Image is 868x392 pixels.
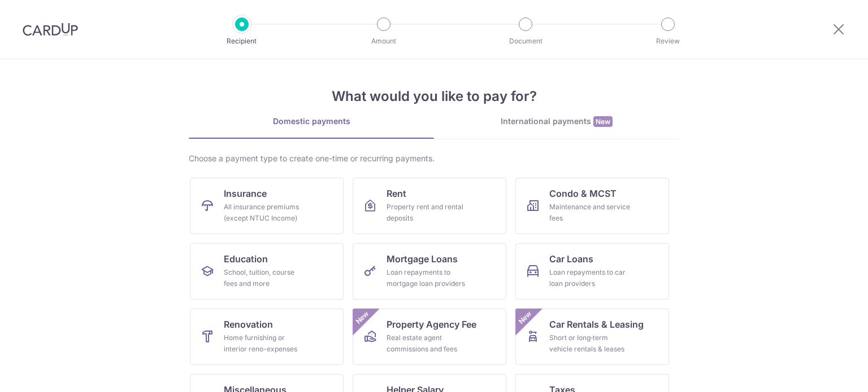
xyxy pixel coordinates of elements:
[515,309,669,365] a: Car Rentals & LeasingShort or long‑term vehicle rentals & leasesNew
[23,23,78,36] img: CardUp
[190,178,344,234] a: InsuranceAll insurance premiums (except NTUC Income)
[224,267,305,289] div: School, tuition, course fees and more
[189,116,434,127] div: Domestic payments
[342,36,426,47] p: Amount
[353,178,506,234] a: RentProperty rent and rental deposits
[387,201,468,224] div: Property rent and rental deposits
[224,187,267,200] span: Insurance
[224,332,305,355] div: Home furnishing or interior reno-expenses
[189,86,679,107] h4: What would you like to pay for?
[515,243,669,299] a: Car LoansLoan repayments to car loan providers
[549,318,644,331] span: Car Rentals & Leasing
[516,309,535,327] span: New
[387,252,458,266] span: Mortgage Loans
[224,318,273,331] span: Renovation
[549,332,631,355] div: Short or long‑term vehicle rentals & leases
[549,187,617,200] span: Condo & MCST
[434,116,679,127] div: International payments
[515,178,669,234] a: Condo & MCSTMaintenance and service fees
[224,252,268,266] span: Education
[549,252,593,266] span: Car Loans
[387,267,468,289] div: Loan repayments to mortgage loan providers
[353,309,506,365] a: Property Agency FeeReal estate agent commissions and feesNew
[549,267,631,289] div: Loan repayments to car loan providers
[190,309,344,365] a: RenovationHome furnishing or interior reno-expenses
[190,243,344,299] a: EducationSchool, tuition, course fees and more
[387,318,476,331] span: Property Agency Fee
[484,36,567,47] p: Document
[387,187,406,200] span: Rent
[549,201,631,224] div: Maintenance and service fees
[189,153,679,164] div: Choose a payment type to create one-time or recurring payments.
[200,36,284,47] p: Recipient
[224,201,305,224] div: All insurance premiums (except NTUC Income)
[353,309,372,327] span: New
[796,358,857,386] iframe: Opens a widget where you can find more information
[593,116,613,127] span: New
[353,243,506,299] a: Mortgage LoansLoan repayments to mortgage loan providers
[387,332,468,355] div: Real estate agent commissions and fees
[626,36,710,47] p: Review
